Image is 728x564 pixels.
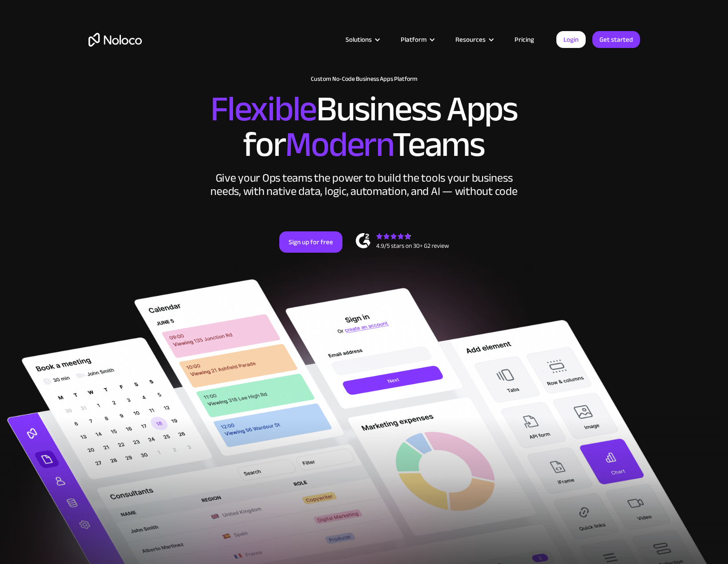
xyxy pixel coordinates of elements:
a: Sign up for free [279,231,342,253]
div: Solutions [334,34,390,45]
a: Login [556,31,586,48]
div: Resources [444,34,503,45]
span: Flexible [210,76,316,142]
div: Give your Ops teams the power to build the tools your business needs, with native data, logic, au... [209,171,520,198]
span: Modern [285,111,392,178]
div: Solutions [346,34,372,45]
a: Get started [592,31,640,48]
div: Resources [455,34,486,45]
div: Platform [401,34,426,45]
a: home [88,33,142,47]
a: Pricing [503,34,545,45]
div: Platform [390,34,444,45]
h2: Business Apps for Teams [88,91,640,163]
